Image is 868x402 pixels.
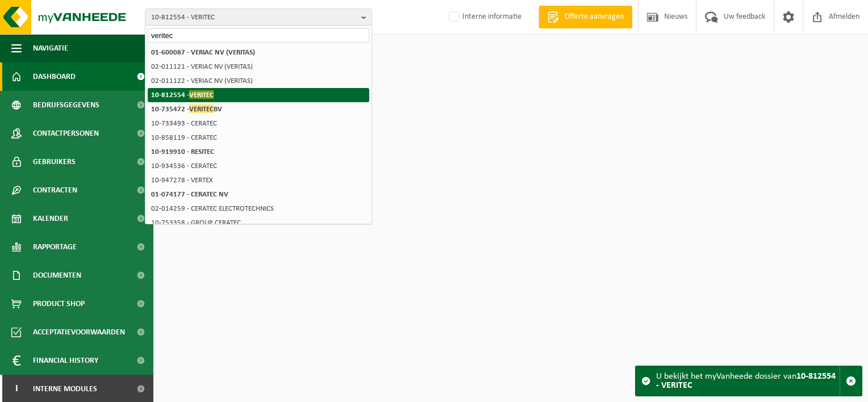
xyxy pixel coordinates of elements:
[33,204,68,233] span: Kalender
[151,49,255,56] strong: 01-600087 - VERIAC NV (VERITAS)
[148,202,369,216] li: 02-014259 - CERATEC ELECTROTECHNICS
[33,318,125,346] span: Acceptatievoorwaarden
[189,90,214,99] span: VERITEC
[33,233,77,261] span: Rapportage
[148,88,369,102] li: 10-812554 -
[151,191,228,198] strong: 01-074177 - CERATEC NV
[151,9,357,26] span: 10-812554 - VERITEC
[33,148,76,176] span: Gebruikers
[539,6,632,28] a: Offerte aanvragen
[446,9,521,26] label: Interne informatie
[33,34,68,62] span: Navigatie
[189,104,214,113] span: VERITEC
[33,91,99,119] span: Bedrijfsgegevens
[148,74,369,88] li: 02-011122 - VERIAC NV (VERITAS)
[656,366,840,396] div: U bekijkt het myVanheede dossier van
[148,131,369,145] li: 10-858119 - CERATEC
[33,62,76,91] span: Dashboard
[148,216,369,230] li: 10-753358 - GROUP CERATEC
[148,60,369,74] li: 02-011121 - VERIAC NV (VERITAS)
[151,104,222,113] strong: 10-735472 - BV
[33,119,99,148] span: Contactpersonen
[148,159,369,173] li: 10-934536 - CERATEC
[33,290,85,318] span: Product Shop
[33,261,81,290] span: Documenten
[148,28,369,43] input: Zoeken naar gekoppelde vestigingen
[33,176,77,204] span: Contracten
[562,11,627,23] span: Offerte aanvragen
[145,9,372,26] button: 10-812554 - VERITEC
[148,116,369,131] li: 10-733493 - CERATEC
[151,148,214,156] strong: 10-919910 - RESITEC
[33,346,98,375] span: Financial History
[656,372,836,390] strong: 10-812554 - VERITEC
[148,173,369,187] li: 10-947278 - VERTEX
